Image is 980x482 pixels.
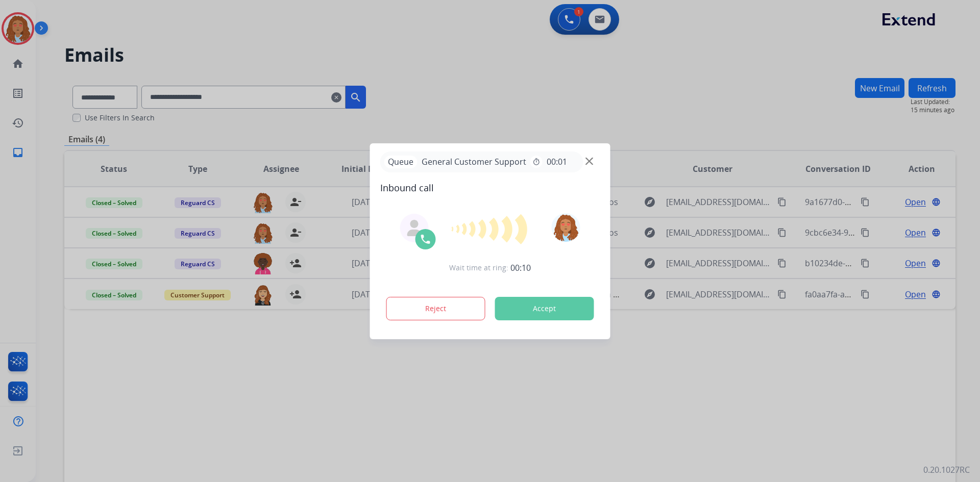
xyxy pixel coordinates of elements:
p: Queue [384,156,418,168]
img: close-button [585,157,593,165]
mat-icon: timer [532,158,541,166]
span: Inbound call [380,181,600,195]
span: 00:01 [547,156,567,168]
span: General Customer Support [418,156,530,168]
p: 0.20.1027RC [923,464,970,476]
img: call-icon [420,233,432,245]
img: agent-avatar [406,220,423,236]
button: Accept [495,297,594,320]
button: Reject [386,297,485,320]
span: Wait time at ring: [449,263,508,273]
span: 00:10 [510,262,531,274]
img: avatar [551,213,580,242]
